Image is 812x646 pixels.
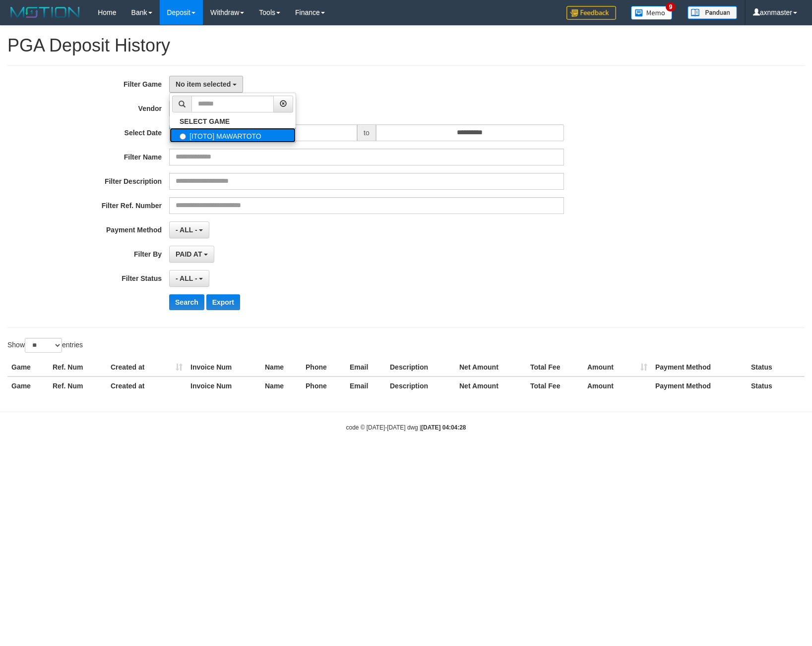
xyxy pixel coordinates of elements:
[170,128,296,143] label: [ITOTO] MAWARTOTO
[346,358,386,377] th: Email
[49,358,107,377] th: Ref. Num
[386,377,455,395] th: Description
[180,133,186,140] input: [ITOTO] MAWARTOTO
[7,5,83,20] img: MOTION_logo.png
[107,377,187,395] th: Created at
[687,6,737,19] img: panduan.png
[180,117,230,125] b: SELECT GAME
[455,358,526,377] th: Net Amount
[357,124,376,141] span: to
[346,424,466,431] small: code © [DATE]-[DATE] dwg |
[386,358,455,377] th: Description
[346,377,386,395] th: Email
[302,358,346,377] th: Phone
[25,338,62,353] select: Showentries
[176,226,197,234] span: - ALL -
[526,377,583,395] th: Total Fee
[651,358,747,377] th: Payment Method
[566,6,616,20] img: Feedback.jpg
[176,80,231,88] span: No item selected
[206,294,240,310] button: Export
[666,2,676,11] span: 9
[176,274,197,282] span: - ALL -
[169,294,204,310] button: Search
[421,424,466,431] strong: [DATE] 04:04:28
[631,6,673,20] img: Button%20Memo.svg
[169,221,209,238] button: - ALL -
[176,250,202,258] span: PAID AT
[583,358,651,377] th: Amount
[187,377,261,395] th: Invoice Num
[107,358,187,377] th: Created at
[169,246,214,263] button: PAID AT
[747,358,805,377] th: Status
[455,377,526,395] th: Net Amount
[302,377,346,395] th: Phone
[261,377,302,395] th: Name
[169,76,243,93] button: No item selected
[747,377,805,395] th: Status
[526,358,583,377] th: Total Fee
[187,358,261,377] th: Invoice Num
[7,338,83,353] label: Show entries
[7,358,49,377] th: Game
[7,377,49,395] th: Game
[49,377,107,395] th: Ref. Num
[170,115,296,128] a: SELECT GAME
[169,270,209,287] button: - ALL -
[261,358,302,377] th: Name
[583,377,651,395] th: Amount
[7,36,805,55] h1: PGA Deposit History
[651,377,747,395] th: Payment Method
